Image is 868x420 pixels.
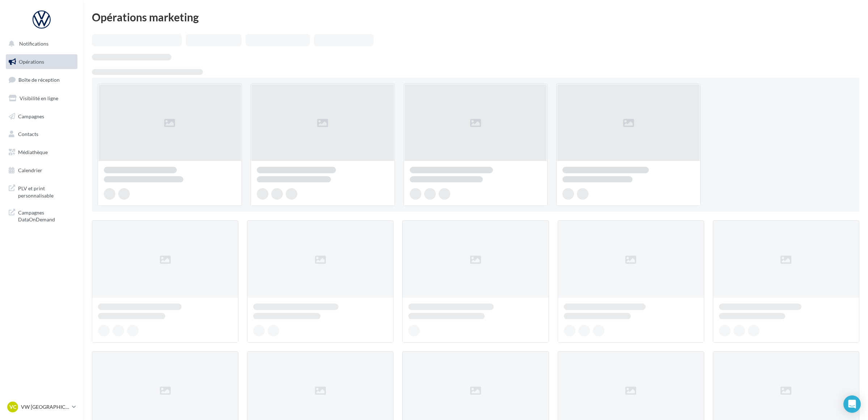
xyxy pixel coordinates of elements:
span: Médiathèque [18,149,48,155]
a: Campagnes DataOnDemand [4,205,79,226]
span: Opérations [19,59,44,65]
span: VC [9,403,16,411]
span: Boîte de réception [18,77,60,83]
span: Contacts [18,131,38,137]
a: Visibilité en ligne [4,91,79,106]
a: Médiathèque [4,145,79,160]
span: Visibilité en ligne [20,95,58,101]
span: Campagnes DataOnDemand [18,208,75,223]
span: Campagnes [18,113,44,119]
button: Notifications [4,36,76,51]
a: Campagnes [4,109,79,124]
div: Opérations marketing [92,12,859,22]
a: Boîte de réception [4,72,79,88]
span: Notifications [19,41,48,47]
span: PLV et print personnalisable [18,183,75,199]
a: VC VW [GEOGRAPHIC_DATA] [6,400,77,414]
span: Calendrier [18,167,42,173]
a: Calendrier [4,163,79,178]
a: Contacts [4,127,79,142]
p: VW [GEOGRAPHIC_DATA] [21,403,69,411]
a: Opérations [4,54,79,69]
a: PLV et print personnalisable [4,181,79,202]
div: Open Intercom Messenger [843,395,861,413]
